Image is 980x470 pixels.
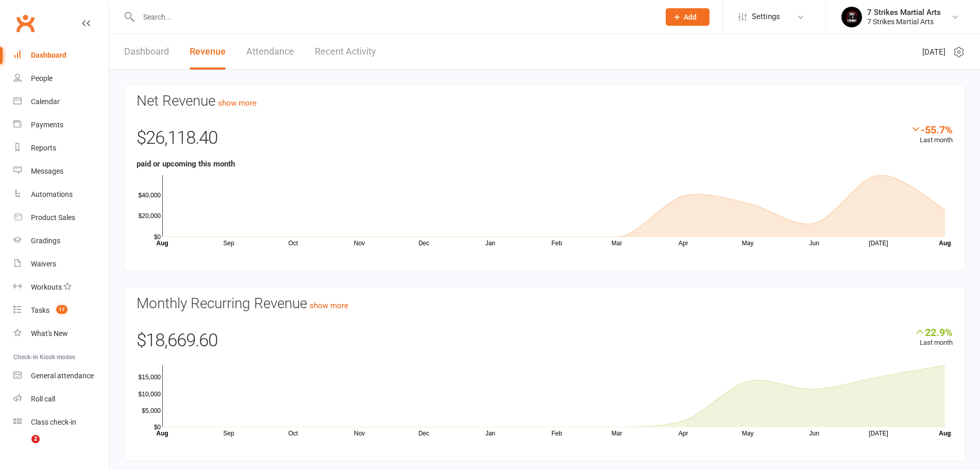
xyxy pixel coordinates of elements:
[31,418,76,426] div: Class check-in
[13,411,109,434] a: Class kiosk mode
[31,260,56,268] div: Waivers
[13,137,109,160] a: Reports
[137,326,953,360] div: $18,669.60
[246,34,294,70] a: Attendance
[922,46,945,58] span: [DATE]
[137,159,235,169] strong: paid or upcoming this month
[310,301,348,310] a: show more
[31,329,68,338] div: What's New
[13,229,109,253] a: Gradings
[13,364,109,388] a: General attendance kiosk mode
[56,305,67,314] span: 17
[13,90,109,113] a: Calendar
[218,98,257,108] a: show more
[31,306,49,314] div: Tasks
[13,276,109,299] a: Workouts
[124,34,169,70] a: Dashboard
[13,44,109,67] a: Dashboard
[867,17,941,26] div: 7 Strikes Martial Arts
[31,144,56,152] div: Reports
[31,190,73,198] div: Automations
[136,10,652,24] input: Search...
[31,167,63,175] div: Messages
[137,296,953,312] h3: Monthly Recurring Revenue
[31,372,94,380] div: General attendance
[10,435,35,460] iframe: Intercom live chat
[31,97,60,106] div: Calendar
[31,237,60,245] div: Gradings
[31,74,53,82] div: People
[13,67,109,90] a: People
[867,8,941,17] div: 7 Strikes Martial Arts
[915,326,953,338] div: 22.9%
[841,7,862,27] img: thumb_image1688936223.png
[910,124,953,135] div: -55.7%
[13,206,109,229] a: Product Sales
[31,121,63,129] div: Payments
[31,283,62,291] div: Workouts
[13,322,109,345] a: What's New
[13,299,109,322] a: Tasks 17
[31,435,40,443] span: 2
[13,160,109,183] a: Messages
[752,5,780,28] span: Settings
[12,10,38,36] a: Clubworx
[915,326,953,348] div: Last month
[315,34,376,70] a: Recent Activity
[13,388,109,411] a: Roll call
[31,213,75,222] div: Product Sales
[684,13,697,21] span: Add
[190,34,226,70] a: Revenue
[13,183,109,206] a: Automations
[137,124,953,158] div: $26,118.40
[666,8,709,26] button: Add
[13,113,109,137] a: Payments
[137,93,953,109] h3: Net Revenue
[31,395,55,403] div: Roll call
[910,124,953,146] div: Last month
[13,253,109,276] a: Waivers
[31,51,66,59] div: Dashboard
